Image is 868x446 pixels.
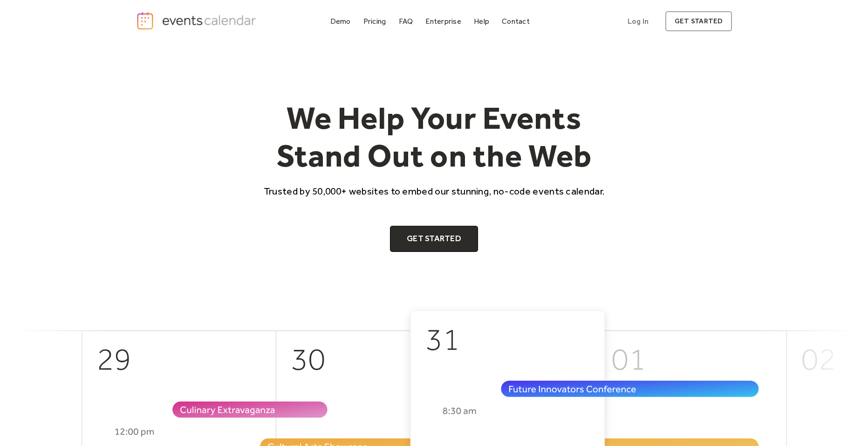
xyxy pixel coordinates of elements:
a: Contact [498,15,533,28]
div: Contact [502,19,530,24]
div: Demo [330,19,351,24]
p: Trusted by 50,000+ websites to embed our stunning, no-code events calendar. [255,184,613,198]
a: Log In [618,11,658,31]
a: Demo [327,15,355,28]
a: Pricing [360,15,390,28]
a: Help [470,15,493,28]
a: Enterprise [422,15,465,28]
div: Help [474,19,489,24]
a: Get Started [390,226,478,252]
div: Pricing [363,19,386,24]
h1: We Help Your Events Stand Out on the Web [255,99,613,175]
a: FAQ [395,15,417,28]
div: FAQ [399,19,413,24]
a: get started [665,11,732,31]
div: Enterprise [425,19,461,24]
